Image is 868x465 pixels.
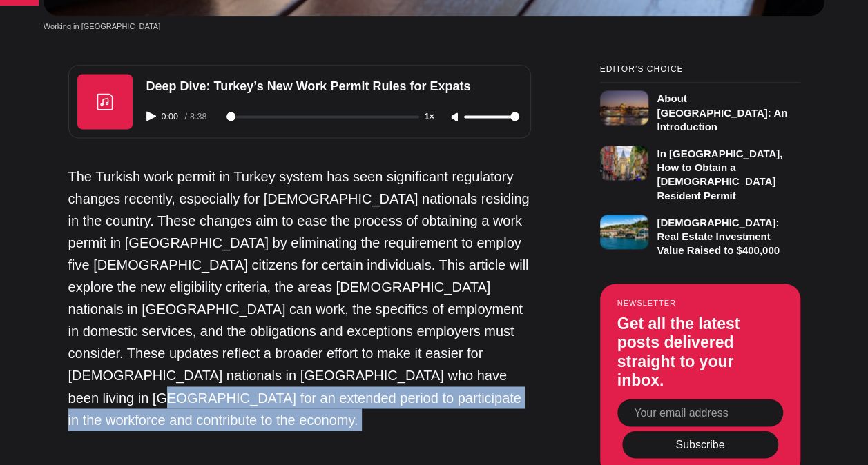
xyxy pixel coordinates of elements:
button: Unmute [447,112,464,123]
button: Play audio [146,111,159,121]
a: In [GEOGRAPHIC_DATA], How to Obtain a [DEMOGRAPHIC_DATA] Resident Permit [600,141,800,203]
small: Editor’s Choice [600,65,800,74]
button: Adjust playback speed [422,112,447,121]
p: The Turkish work permit in Turkey system has seen significant regulatory changes recently, especi... [68,166,531,431]
input: Your email address [617,399,783,426]
a: [DEMOGRAPHIC_DATA]: Real Estate Investment Value Raised to $400,000 [600,210,800,257]
div: Deep Dive: Turkey’s New Work Permit Rules for Expats [138,74,528,99]
span: 8:38 [187,112,209,121]
h3: About [GEOGRAPHIC_DATA]: An Introduction [657,92,787,132]
a: About [GEOGRAPHIC_DATA]: An Introduction [600,82,800,134]
h3: Get all the latest posts delivered straight to your inbox. [617,315,783,390]
small: Newsletter [617,299,783,307]
h3: [DEMOGRAPHIC_DATA]: Real Estate Investment Value Raised to $400,000 [657,217,780,257]
span: Working in [GEOGRAPHIC_DATA] [44,22,160,30]
h3: In [GEOGRAPHIC_DATA], How to Obtain a [DEMOGRAPHIC_DATA] Resident Permit [657,148,782,201]
span: 0:00 [159,112,185,121]
div: / [185,112,224,121]
button: Subscribe [622,431,778,458]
